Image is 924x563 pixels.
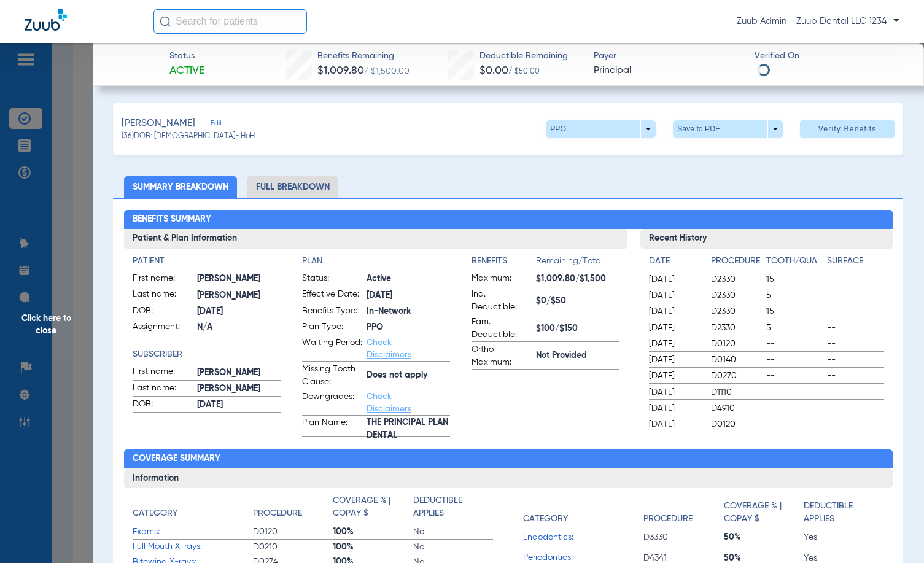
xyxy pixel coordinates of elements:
[711,305,761,317] span: D2330
[479,50,568,63] span: Deductible Remaining
[302,320,362,335] span: Plan Type:
[197,367,281,379] span: [PERSON_NAME]
[133,365,193,380] span: First name:
[413,526,493,538] span: No
[766,322,823,334] span: 5
[508,68,540,76] span: / $50.00
[197,382,281,395] span: [PERSON_NAME]
[724,500,798,526] h4: Coverage % | Copay $
[124,176,237,198] li: Summary Breakdown
[197,305,281,318] span: [DATE]
[302,390,362,415] span: Downgrades:
[711,386,761,398] span: D1110
[827,418,883,430] span: --
[413,541,493,553] span: No
[133,494,253,524] app-breakdown-title: Category
[649,402,701,414] span: [DATE]
[649,418,701,430] span: [DATE]
[827,386,883,398] span: --
[367,289,450,302] span: [DATE]
[536,295,619,308] span: $0/$50
[827,255,883,272] app-breakdown-title: Surface
[133,526,253,538] span: Exams:
[472,316,532,341] span: Fam. Deductible:
[827,338,883,350] span: --
[133,305,193,319] span: DOB:
[479,65,508,76] span: $0.00
[367,369,450,382] span: Does not apply
[643,531,723,543] span: D3330
[649,273,701,285] span: [DATE]
[827,322,883,334] span: --
[766,370,823,382] span: --
[197,398,281,411] span: [DATE]
[649,338,701,350] span: [DATE]
[536,273,619,285] span: $1,009.80/$1,500
[737,15,899,28] span: Zuub Admin - Zuub Dental LLC 1234
[649,255,701,272] app-breakdown-title: Date
[800,120,895,138] button: Verify Benefits
[247,176,338,198] li: Full Breakdown
[253,507,302,520] h4: Procedure
[649,354,701,366] span: [DATE]
[711,338,761,350] span: D0120
[863,504,924,563] iframe: Chat Widget
[536,322,619,335] span: $100/$150
[253,541,333,553] span: D0210
[827,255,883,268] h4: Surface
[827,273,883,285] span: --
[122,131,255,142] span: (36) DOB: [DEMOGRAPHIC_DATA] - HoH
[124,229,628,249] h3: Patient & Plan Information
[711,354,761,366] span: D0140
[253,494,333,524] app-breakdown-title: Procedure
[804,494,883,530] app-breakdown-title: Deductible Applies
[124,468,893,488] h3: Information
[333,494,406,520] h4: Coverage % | Copay $
[766,338,823,350] span: --
[302,305,362,319] span: Benefits Type:
[546,120,656,138] button: PPO
[673,120,783,138] button: Save to PDF
[133,348,281,361] app-breakdown-title: Subscriber
[818,124,877,134] span: Verify Benefits
[711,289,761,301] span: D2330
[827,289,883,301] span: --
[124,210,893,230] h2: Benefits Summary
[133,272,193,287] span: First name:
[133,255,281,268] h4: Patient
[523,513,568,526] h4: Category
[302,363,362,389] span: Missing Tooth Clause:
[133,398,193,413] span: DOB:
[302,255,450,268] h4: Plan
[711,255,761,268] h4: Procedure
[804,531,883,543] span: Yes
[302,336,362,361] span: Waiting Period:
[536,255,619,272] span: Remaining/Total
[523,494,643,530] app-breakdown-title: Category
[133,507,177,520] h4: Category
[472,288,532,314] span: Ind. Deductible:
[333,541,413,553] span: 100%
[169,63,204,79] span: Active
[133,288,193,303] span: Last name:
[766,255,823,268] h4: Tooth/Quad
[766,305,823,317] span: 15
[124,449,893,469] h2: Coverage Summary
[711,322,761,334] span: D2330
[253,526,333,538] span: D0120
[197,289,281,302] span: [PERSON_NAME]
[711,370,761,382] span: D0270
[211,119,222,131] span: Edit
[766,289,823,301] span: 5
[25,9,67,31] img: Zuub Logo
[649,322,701,334] span: [DATE]
[711,418,761,430] span: D0120
[827,354,883,366] span: --
[643,494,723,530] app-breakdown-title: Procedure
[367,423,450,436] span: THE PRINCIPAL PLAN DENTAL
[367,392,411,413] a: Check Disclaimers
[766,386,823,398] span: --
